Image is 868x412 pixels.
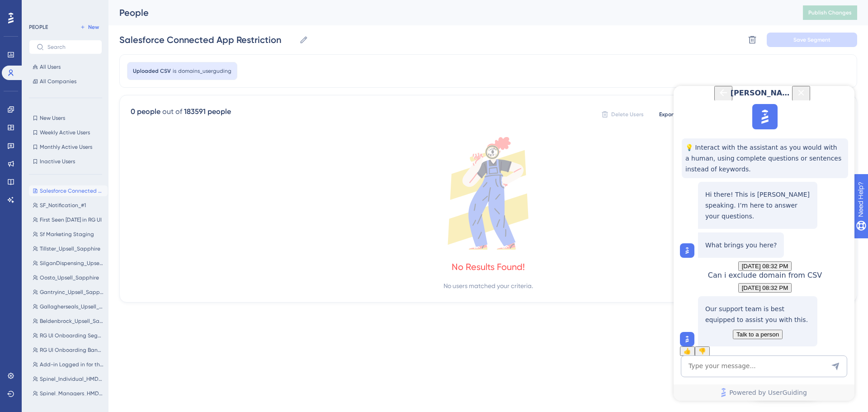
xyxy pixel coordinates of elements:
div: No users matched your criteria. [443,280,533,291]
button: Beldenbrock_Upsell_Saphire [29,316,108,327]
span: Add-in Logged in for the first time [40,361,104,368]
span: Uploaded CSV [133,67,171,75]
button: Export CSV [651,107,696,122]
div: out of [162,106,182,117]
span: Export CSV [659,111,688,118]
button: Delete Users [600,107,645,122]
button: Spinel_Individual_HMD5-6-57 [29,374,108,384]
button: Add-in Logged in for the first time [29,359,108,370]
span: Beldenbrock_Upsell_Saphire [40,317,104,325]
button: Publish Changes [803,5,857,20]
span: Save Segment [793,36,830,43]
span: Need Help? [21,2,57,13]
button: RG UI Onboarding Segment [29,330,108,341]
div: 183591 people [184,106,231,117]
input: Segment Name [119,33,296,46]
div: People [119,6,780,19]
span: Publish Changes [808,9,852,16]
span: is [173,67,176,75]
span: Spinel_Managers_HMD5-6-57-5658-56575659 [40,390,104,397]
button: Save Segment [767,33,857,47]
button: Spinel_Managers_HMD5-6-57-5658-56575659 [29,388,108,399]
span: Spinel_Individual_HMD5-6-57 [40,375,104,383]
div: 0 people [131,106,160,117]
button: RG UI Onboarding Banner [29,345,108,355]
span: RG UI Onboarding Segment [40,332,104,339]
span: RG UI Onboarding Banner [40,346,104,354]
span: domains_userguding [178,67,231,75]
span: Delete Users [611,111,644,118]
iframe: UserGuiding AI Assistant [674,86,854,401]
div: No Results Found! [452,260,525,273]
